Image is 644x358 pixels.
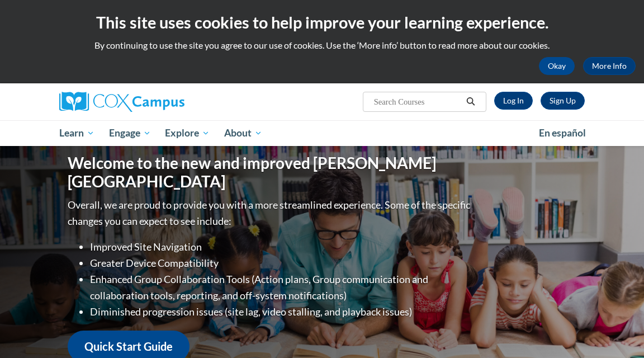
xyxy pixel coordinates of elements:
[52,120,102,146] a: Learn
[59,92,184,112] img: Cox Campus
[51,120,593,146] div: Main menu
[90,271,473,304] li: Enhanced Group Collaboration Tools (Action plans, Group communication and collaboration tools, re...
[8,11,636,34] h2: This site uses cookies to help improve your learning experience.
[90,304,473,320] li: Diminished progression issues (site lag, video stalling, and playback issues)
[8,39,636,51] p: By continuing to use the site you agree to our use of cookies. Use the ‘More info’ button to read...
[583,57,636,75] a: More Info
[68,197,473,229] p: Overall, we are proud to provide you with a more streamlined experience. Some of the specific cha...
[532,121,593,145] a: En español
[109,126,151,140] span: Engage
[165,126,210,140] span: Explore
[539,127,586,139] span: En español
[102,120,158,146] a: Engage
[68,154,473,191] h1: Welcome to the new and improved [PERSON_NAME][GEOGRAPHIC_DATA]
[217,120,269,146] a: About
[539,57,575,75] button: Okay
[59,126,94,140] span: Learn
[90,255,473,271] li: Greater Device Compatibility
[59,92,223,112] a: Cox Campus
[224,126,262,140] span: About
[158,120,217,146] a: Explore
[494,92,533,110] a: Log In
[462,95,479,109] button: Search
[90,239,473,255] li: Improved Site Navigation
[373,95,462,109] input: Search Courses
[541,92,585,110] a: Register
